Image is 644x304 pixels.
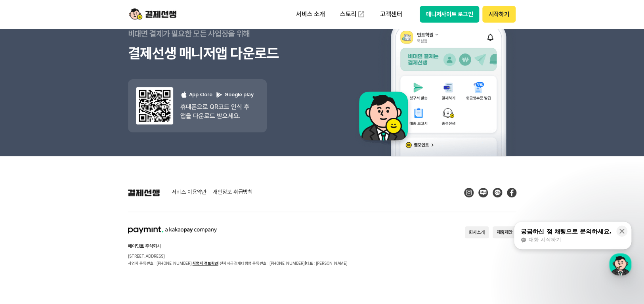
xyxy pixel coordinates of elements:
p: [STREET_ADDRESS] [128,252,348,260]
a: 서비스 이용약관 [172,189,206,196]
span: | [305,261,306,266]
p: 사업자 등록번호 : [PHONE_NUMBER] 전자지급결제대행업 등록번호 : [PHONE_NUMBER] 대표 : [PERSON_NAME] [128,260,348,267]
span: 대화 [73,231,82,238]
h2: 페이민트 주식회사 [128,244,348,249]
p: 서비스 소개 [290,7,331,21]
img: Instagram [464,188,474,197]
button: 제휴제안 [493,226,516,238]
img: logo [129,7,176,22]
img: 애플 로고 [180,91,187,98]
p: 휴대폰으로 QR코드 인식 후 앱을 다운로드 받으세요. [180,102,254,120]
span: 설정 [122,231,132,237]
button: 매니저사이트 로그인 [420,6,480,23]
a: 대화 [52,219,102,239]
a: 개인정보 취급방침 [213,189,252,196]
p: 고객센터 [375,7,407,21]
span: | [218,261,220,266]
a: 스토리 [334,6,371,22]
img: Blog [478,188,488,197]
h3: 결제선생 매니저앱 다운로드 [128,44,322,63]
img: 외부 도메인 오픈 [357,10,365,18]
img: paymint logo [128,226,217,233]
img: 앱 다운도르드 qr [136,87,173,124]
img: Facebook [507,188,516,197]
p: Google play [216,91,254,99]
span: 홈 [25,231,30,237]
a: 홈 [2,219,52,239]
img: 구글 플레이 로고 [216,91,223,98]
p: App store [180,91,212,99]
button: 회사소개 [465,226,489,238]
img: Kakao Talk [493,188,502,197]
button: 시작하기 [482,6,515,23]
a: 사업자 정보확인 [193,261,218,266]
p: 비대면 결제가 필요한 모든 사업장을 위해 [128,24,322,44]
a: 설정 [102,219,152,239]
img: 결제선생 로고 [128,189,160,196]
